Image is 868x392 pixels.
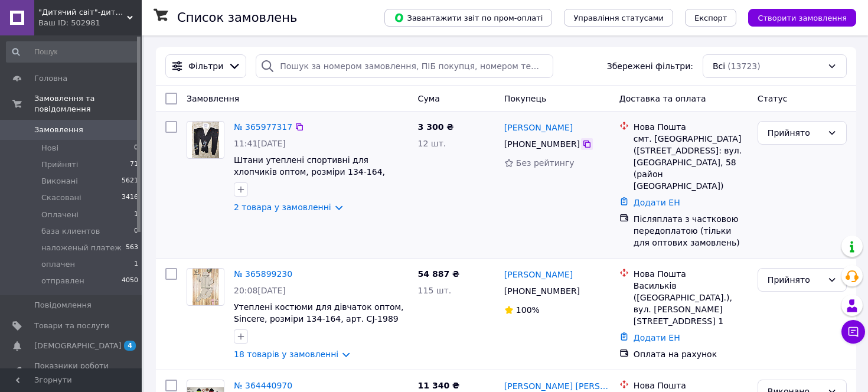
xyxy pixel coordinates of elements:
[187,94,239,103] span: Замовлення
[504,122,573,133] a: [PERSON_NAME]
[34,341,122,351] span: [DEMOGRAPHIC_DATA]
[516,158,575,168] span: Без рейтингу
[634,213,748,249] div: Післяплата з частковою передоплатою (тільки для оптових замовлень)
[634,380,748,391] div: Нова Пошта
[6,41,139,63] input: Пошук
[634,198,680,207] a: Додати ЕН
[234,269,292,279] a: № 365899230
[634,280,748,327] div: Васильків ([GEOGRAPHIC_DATA].), вул. [PERSON_NAME][STREET_ADDRESS] 1
[694,14,727,22] span: Експорт
[134,226,138,237] span: 0
[234,302,404,335] a: Утеплені костюми для дівчаток оптом, Sincere, розміри 134-164, арт. CJ-1989 bejge
[234,155,385,188] a: Штани утеплені спортивні для хлопчиків оптом, розміри 134-164, Grace, арт. B13879
[34,93,142,115] span: Замовлення та повідомлення
[418,286,452,295] span: 115 шт.
[130,159,138,170] span: 71
[126,243,138,253] span: 563
[564,9,673,27] button: Управління статусами
[713,60,725,72] span: Всі
[634,268,748,280] div: Нова Пошта
[41,259,75,270] span: оплачен
[177,11,297,25] h1: Список замовлень
[841,320,865,344] button: Чат з покупцем
[41,176,78,187] span: Виконані
[134,143,138,153] span: 0
[504,269,573,280] a: [PERSON_NAME]
[38,18,142,28] div: Ваш ID: 502981
[758,94,788,103] span: Статус
[34,73,67,84] span: Головна
[34,321,109,331] span: Товари та послуги
[41,210,79,220] span: Оплачені
[122,176,138,187] span: 5621
[504,139,580,149] span: [PHONE_NUMBER]
[634,348,748,360] div: Оплата на рахунок
[122,276,138,286] span: 4050
[41,276,84,286] span: отправлен
[234,381,292,390] a: № 364440970
[34,125,83,135] span: Замовлення
[192,269,218,305] img: Фото товару
[34,361,109,382] span: Показники роботи компанії
[122,192,138,203] span: 3416
[634,121,748,133] div: Нова Пошта
[758,14,847,22] span: Створити замовлення
[188,60,223,72] span: Фільтри
[418,94,440,103] span: Cума
[504,94,546,103] span: Покупець
[418,139,446,148] span: 12 шт.
[418,122,454,132] span: 3 300 ₴
[685,9,737,27] button: Експорт
[418,381,460,390] span: 11 340 ₴
[768,273,823,286] div: Прийнято
[384,9,552,27] button: Завантажити звіт по пром-оплаті
[41,159,78,170] span: Прийняті
[607,60,693,72] span: Збережені фільтри:
[736,12,856,22] a: Створити замовлення
[768,126,823,139] div: Прийнято
[234,349,338,359] a: 18 товарів у замовленні
[234,122,292,132] a: № 365977317
[234,139,286,148] span: 11:41[DATE]
[41,226,100,237] span: база клиентов
[192,122,220,158] img: Фото товару
[394,12,543,23] span: Завантажити звіт по пром-оплаті
[41,143,58,153] span: Нові
[41,243,122,253] span: наложеный платеж
[234,286,286,295] span: 20:08[DATE]
[124,341,136,351] span: 4
[516,305,540,315] span: 100%
[727,61,760,71] span: (13723)
[504,286,580,296] span: [PHONE_NUMBER]
[634,133,748,192] div: смт. [GEOGRAPHIC_DATA] ([STREET_ADDRESS]: вул. [GEOGRAPHIC_DATA], 58 (район [GEOGRAPHIC_DATA])
[619,94,706,103] span: Доставка та оплата
[134,259,138,270] span: 1
[187,268,224,306] a: Фото товару
[504,380,610,392] a: [PERSON_NAME] [PERSON_NAME]
[256,54,553,78] input: Пошук за номером замовлення, ПІБ покупця, номером телефону, Email, номером накладної
[41,192,81,203] span: Скасовані
[34,300,92,311] span: Повідомлення
[134,210,138,220] span: 1
[38,7,127,18] span: "Дитячий світ"-дитячий одяг з Угорщини, Німеччини за оптовими цінами від 500 грн,
[234,202,331,212] a: 2 товара у замовленні
[573,14,664,22] span: Управління статусами
[634,333,680,342] a: Додати ЕН
[748,9,856,27] button: Створити замовлення
[187,121,224,159] a: Фото товару
[418,269,460,279] span: 54 887 ₴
